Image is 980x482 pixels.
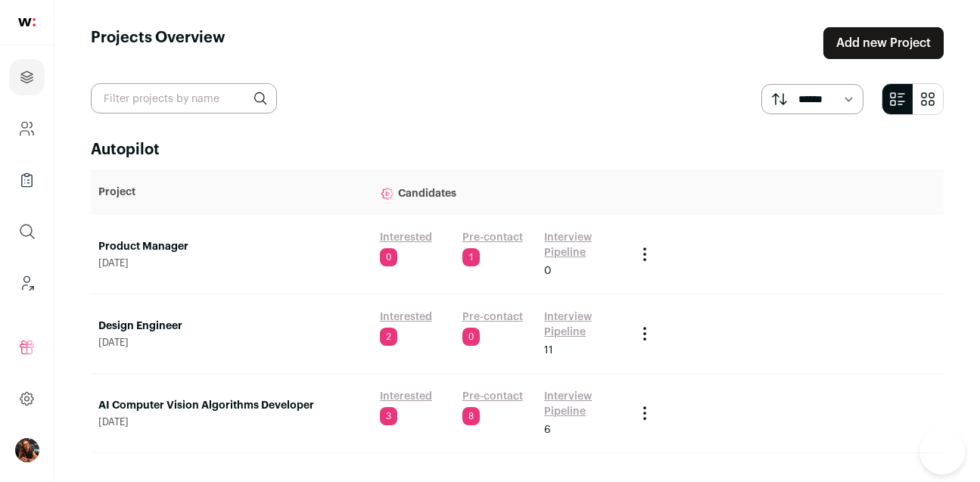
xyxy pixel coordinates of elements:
[636,325,654,343] button: Project Actions
[462,309,523,325] a: Pre-contact
[544,230,621,260] a: Interview Pipeline
[9,265,45,301] a: Leads (Backoffice)
[462,328,480,346] span: 0
[462,407,480,425] span: 8
[823,27,944,59] a: Add new Project
[91,139,944,160] h2: Autopilot
[544,309,621,340] a: Interview Pipeline
[91,27,226,59] h1: Projects Overview
[462,230,523,245] a: Pre-contact
[544,263,552,278] span: 0
[98,239,365,254] a: Product Manager
[544,343,553,358] span: 11
[9,110,45,147] a: Company and ATS Settings
[15,438,39,462] button: Open dropdown
[98,319,365,334] a: Design Engineer
[380,248,397,266] span: 0
[98,257,365,269] span: [DATE]
[15,438,39,462] img: 13968079-medium_jpg
[18,18,36,26] img: wellfound-shorthand-0d5821cbd27db2630d0214b213865d53afaa358527fdda9d0ea32b1df1b89c2c.svg
[380,328,397,346] span: 2
[380,407,397,425] span: 3
[919,429,965,474] iframe: Help Scout Beacon - Open
[9,59,45,95] a: Projects
[636,245,654,263] button: Project Actions
[380,177,621,207] p: Candidates
[98,416,365,428] span: [DATE]
[380,389,432,404] a: Interested
[380,309,432,325] a: Interested
[462,248,480,266] span: 1
[544,389,621,419] a: Interview Pipeline
[462,389,523,404] a: Pre-contact
[98,337,365,349] span: [DATE]
[98,185,365,200] p: Project
[380,230,432,245] a: Interested
[98,398,365,413] a: AI Computer Vision Algorithms Developer
[91,83,277,114] input: Filter projects by name
[9,162,45,198] a: Company Lists
[636,404,654,422] button: Project Actions
[544,422,551,437] span: 6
